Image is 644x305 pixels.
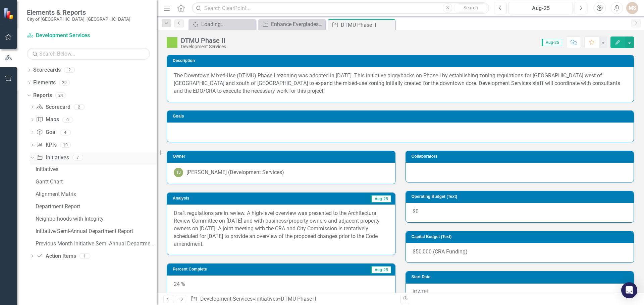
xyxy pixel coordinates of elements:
[255,296,278,302] a: Initiatives
[36,191,157,197] div: Alignment Matrix
[34,226,157,237] a: Initiative Semi-Annual Department Report
[72,155,83,161] div: 7
[33,92,52,99] a: Reports
[36,154,69,162] a: Initiatives
[190,20,254,28] a: Loading...
[36,179,157,185] div: Gantt Chart
[36,103,70,111] a: Scorecard
[341,21,393,29] div: DTMU Phase II
[34,214,157,224] a: Neighborhoods with Integrity
[173,196,269,201] h3: Analysis
[174,72,620,94] span: The Downtown Mixed-Use (DT-MU) Phase I rezoning was adopted in [DATE]. This initiative piggybacks...
[74,104,85,110] div: 2
[173,154,392,159] h3: Owner
[181,44,226,49] div: Development Services
[173,114,630,119] h3: Goals
[626,2,638,14] button: MS
[34,201,157,212] a: Department Report
[27,48,150,60] input: Search Below...
[36,129,56,136] a: Goal
[34,164,157,175] a: Initiatives
[186,169,284,176] div: [PERSON_NAME] (Development Services)
[27,8,130,16] span: Elements & Reports
[27,32,111,40] a: Development Services
[371,195,391,203] span: Aug-25
[174,168,183,177] div: TJ
[3,8,15,19] img: ClearPoint Strategy
[412,154,631,159] h3: Collaborators
[60,130,71,135] div: 4
[36,228,157,234] div: Initiative Semi-Annual Department Report
[413,208,419,215] span: $0
[167,276,395,295] div: 24 %
[59,80,70,86] div: 29
[191,295,395,303] div: » »
[621,282,637,298] div: Open Intercom Messenger
[412,195,631,199] h3: Operating Budget (Text)
[36,116,59,124] a: Maps
[60,142,71,148] div: 10
[33,79,56,87] a: Elements
[79,253,90,259] div: 1
[27,16,130,22] small: City of [GEOGRAPHIC_DATA], [GEOGRAPHIC_DATA]
[181,37,226,44] div: DTMU Phase II
[281,296,316,302] div: DTMU Phase II
[34,176,157,187] a: Gantt Chart
[174,210,388,248] p: Draft regulations are in review. A high-level overview was presented to the Architectural Review ...
[167,37,177,48] img: IP
[260,20,324,28] a: Enhance Everglades Strategy
[34,189,157,200] a: Alignment Matrix
[412,235,631,239] h3: Capital Budget (Text)
[36,141,56,149] a: KPIs
[454,3,487,13] button: Search
[542,39,562,46] span: Aug-25
[371,266,391,274] span: Aug-25
[62,117,73,123] div: 0
[464,5,478,10] span: Search
[173,59,630,63] h3: Description
[34,238,157,249] a: Previous Month Initiative Semi-Annual Department Report
[511,4,571,12] div: Aug-25
[36,166,157,172] div: Initiatives
[36,241,157,247] div: Previous Month Initiative Semi-Annual Department Report
[413,248,468,255] span: $50,000 (CRA Funding)
[36,216,157,222] div: Neighborhoods with Integrity
[36,252,76,260] a: Action Items
[201,20,254,28] div: Loading...
[413,289,428,295] span: [DATE]
[271,20,324,28] div: Enhance Everglades Strategy
[55,92,66,98] div: 24
[412,275,631,279] h3: Start Date
[36,204,157,210] div: Department Report
[173,267,308,272] h3: Percent Complete
[64,67,75,73] div: 2
[192,2,489,14] input: Search ClearPoint...
[200,296,253,302] a: Development Services
[508,2,573,14] button: Aug-25
[33,66,61,74] a: Scorecards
